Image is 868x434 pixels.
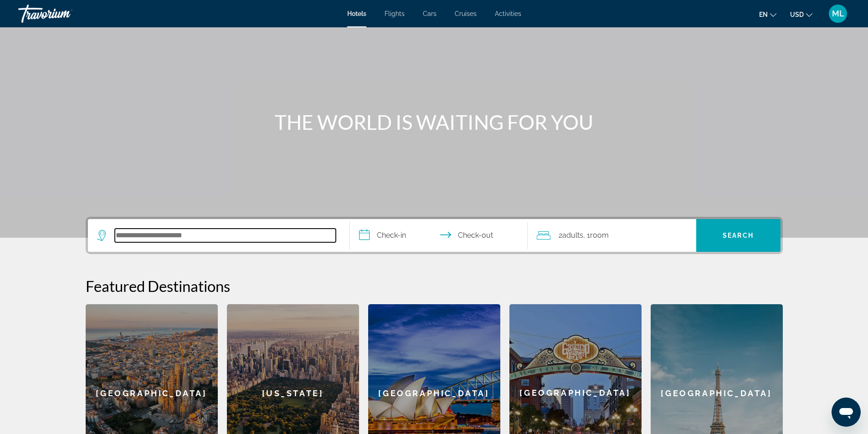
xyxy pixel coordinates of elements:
input: Search hotel destination [115,229,336,242]
h1: THE WORLD IS WAITING FOR YOU [263,110,605,134]
span: Room [590,231,609,240]
a: Activities [495,10,521,17]
span: USD [790,11,804,18]
a: Hotels [347,10,366,17]
h2: Featured Destinations [86,277,783,295]
button: User Menu [826,4,850,23]
span: ML [832,9,844,18]
button: Travelers: 2 adults, 0 children [528,219,696,252]
span: Search [723,232,754,239]
button: Change currency [790,8,812,21]
iframe: Poga, lai palaistu ziņojumapmaiņas logu [832,398,861,427]
button: Select check in and out date [350,219,528,252]
span: Adults [562,231,583,240]
a: Cruises [455,10,477,17]
div: Search widget [88,219,781,252]
a: Travorium [18,2,109,26]
button: Change language [759,8,776,21]
span: en [759,11,768,18]
a: Cars [423,10,437,17]
a: Flights [385,10,405,17]
span: 2 [559,229,583,242]
button: Search [696,219,781,252]
span: , 1 [583,229,609,242]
